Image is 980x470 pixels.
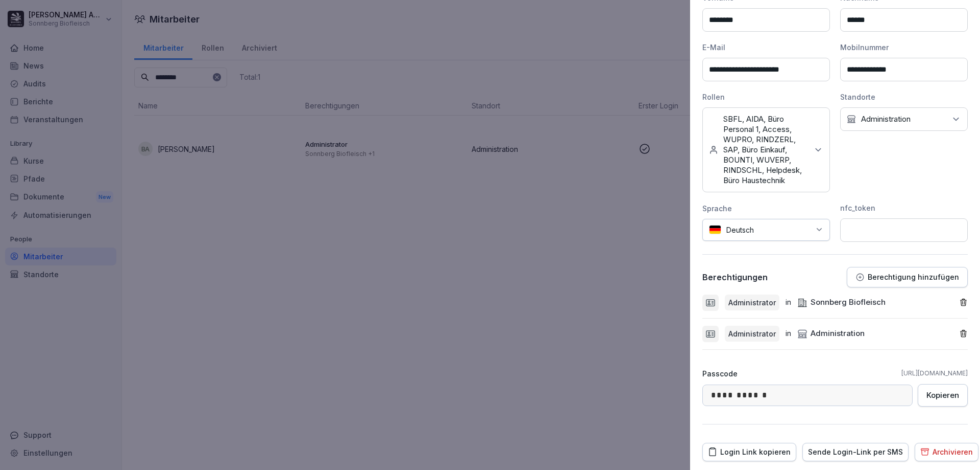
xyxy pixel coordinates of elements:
div: Rollen [702,92,830,102]
div: E-Mail [702,42,830,53]
p: Berechtigung hinzufügen [868,273,959,281]
p: Passcode [702,368,738,379]
p: in [786,328,791,340]
button: Kopieren [918,384,968,407]
div: nfc_token [840,203,968,213]
div: Sprache [702,203,830,214]
p: in [786,297,791,308]
div: Standorte [840,92,968,102]
p: Administration [861,114,911,124]
img: de.svg [709,225,721,235]
a: [URL][DOMAIN_NAME] [901,369,968,378]
div: Deutsch [702,219,830,241]
div: Kopieren [926,390,959,401]
div: Sende Login-Link per SMS [808,446,903,458]
div: Mobilnummer [840,42,968,53]
div: Archivieren [920,446,973,458]
button: Berechtigung hinzufügen [847,267,968,287]
p: Berechtigungen [702,272,768,282]
div: Administration [797,328,865,340]
button: Archivieren [915,443,978,461]
p: SBFL, AIDA, Büro Personal 1, Access, WUPRO, RINDZERL, SAP, Büro Einkauf, BOUNTI, WUVERP, RINDSCHL... [723,114,808,186]
button: Login Link kopieren [702,443,796,461]
div: Login Link kopieren [708,446,791,458]
p: Administrator [728,297,776,308]
div: Sonnberg Biofleisch [797,297,886,308]
button: Sende Login-Link per SMS [802,443,909,461]
p: Administrator [728,328,776,339]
